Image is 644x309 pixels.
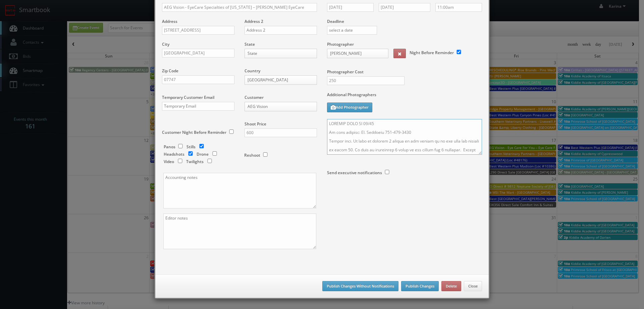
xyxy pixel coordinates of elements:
a: [PERSON_NAME] [327,49,388,58]
a: [GEOGRAPHIC_DATA] [245,75,317,85]
input: Temporary Email [162,102,234,111]
label: Panos [164,144,175,150]
button: Close [464,281,482,291]
input: Photographer Cost [327,76,405,85]
span: [GEOGRAPHIC_DATA] [248,76,308,84]
label: Additional Photographers [327,92,482,101]
a: State [245,49,317,58]
label: Address 2 [245,18,263,24]
span: State [248,49,308,58]
a: AEG Vision [245,102,317,111]
button: Delete [441,281,461,291]
input: Shoot Price [245,128,317,137]
button: Add Photographer [327,103,372,112]
label: Reshoot [244,152,260,158]
input: Title [162,3,317,12]
label: Night Before Reminder [410,50,454,55]
input: City [162,49,234,57]
input: select a date [327,26,377,35]
span: AEG Vision [248,102,308,111]
input: Select a date [327,3,374,12]
label: Stills [186,144,196,150]
label: Twilights [186,159,204,164]
input: Address [162,26,234,35]
label: Drone [197,151,209,157]
label: Country [245,68,260,74]
label: Customer [245,94,264,100]
label: Photographer Cost [322,69,487,75]
label: Video [164,159,174,164]
input: Select a date [379,3,430,12]
label: Temporary Customer Email [162,94,214,100]
label: Address [162,18,177,24]
label: Customer Night Before Reminder [162,129,226,135]
label: Photographer [327,41,354,47]
label: Send executive notifications [327,170,382,176]
label: City [162,41,169,47]
label: State [245,41,255,47]
button: Publish Changes Without Notifications [322,281,398,291]
input: Zip Code [162,75,234,84]
label: Deadline [322,18,487,24]
label: Zip Code [162,68,178,74]
span: [PERSON_NAME] [330,49,379,58]
input: Address 2 [245,26,317,35]
label: Headshots [164,151,184,157]
button: Publish Changes [401,281,439,291]
label: Shoot Price [245,121,266,127]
